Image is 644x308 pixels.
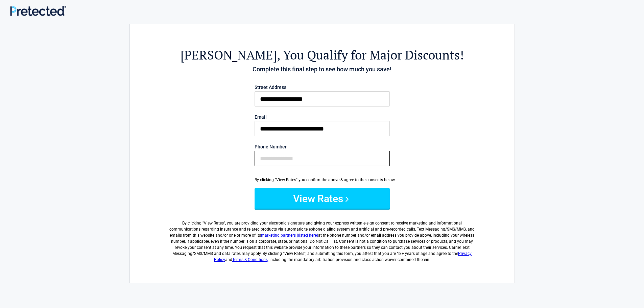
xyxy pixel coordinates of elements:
[255,144,390,149] label: Phone Number
[255,115,390,119] label: Email
[232,257,268,262] a: Terms & Conditions
[181,47,277,63] span: [PERSON_NAME]
[204,221,224,226] span: View Rates
[10,6,66,16] img: Main Logo
[255,177,390,183] div: By clicking "View Rates" you confirm the above & agree to the consents below
[167,65,477,74] h4: Complete this final step to see how much you save!
[167,47,477,63] h2: , You Qualify for Major Discounts!
[255,188,390,209] button: View Rates
[261,233,318,238] a: marketing partners (listed here)
[167,215,477,263] label: By clicking " ", you are providing your electronic signature and giving your express written e-si...
[255,85,390,90] label: Street Address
